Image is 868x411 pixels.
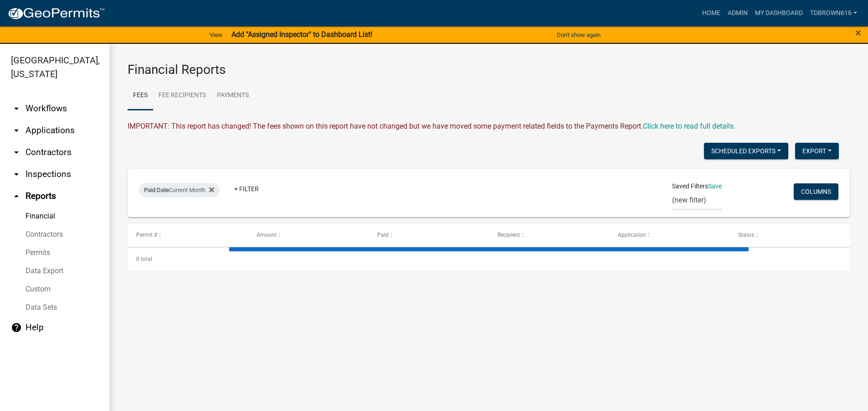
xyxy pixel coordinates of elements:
[794,183,838,200] button: Columns
[144,187,169,193] span: Paid Date
[618,232,646,238] span: Application
[11,169,22,180] i: arrow_drop_down
[368,224,488,246] datatable-header-cell: Paid
[643,122,735,130] a: Click here to read full details.
[11,125,22,136] i: arrow_drop_down
[227,181,266,197] a: + Filter
[128,248,850,271] div: 0 total
[11,322,22,333] i: help
[211,81,254,110] a: Payments
[704,143,788,159] button: Scheduled Exports
[806,5,861,22] a: tdbrown616
[498,232,520,238] span: Recipient
[231,30,372,39] strong: Add "Assigned Inspector" to Dashboard List!
[206,27,226,42] a: View
[609,224,729,246] datatable-header-cell: Application
[153,81,211,110] a: Fee Recipients
[795,143,839,159] button: Export
[128,224,248,246] datatable-header-cell: Permit #
[855,27,861,38] button: Close
[643,122,735,130] wm-modal-confirm: Upcoming Changes to Daily Fees Report
[724,5,751,22] a: Admin
[11,103,22,114] i: arrow_drop_down
[377,232,389,238] span: Paid
[699,5,724,22] a: Home
[751,5,806,22] a: My Dashboard
[136,232,157,238] span: Permit #
[11,147,22,158] i: arrow_drop_down
[248,224,368,246] datatable-header-cell: Amount
[708,182,722,190] a: Save
[257,232,277,238] span: Amount
[128,62,850,78] h3: Financial Reports
[855,26,861,39] span: ×
[488,224,609,246] datatable-header-cell: Recipient
[738,232,754,238] span: Status
[729,224,850,246] datatable-header-cell: Status
[128,121,850,132] div: IMPORTANT: This report has changed! The fees shown on this report have not changed but we have mo...
[672,182,708,191] span: Saved Filters
[553,27,604,42] button: Don't show again
[128,81,153,110] a: Fees
[139,183,220,198] div: Current Month
[11,191,22,202] i: arrow_drop_up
